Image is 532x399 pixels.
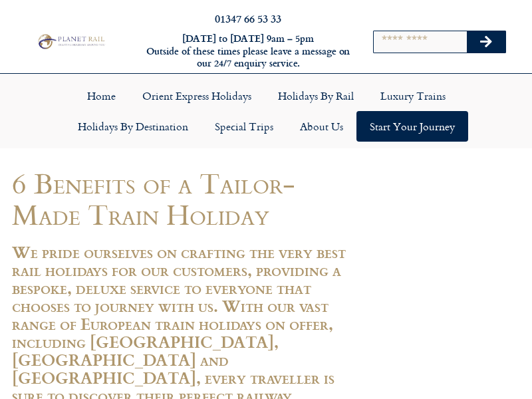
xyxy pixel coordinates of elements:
[215,11,281,26] a: 01347 66 53 33
[7,80,525,142] nav: Menu
[145,33,351,70] h6: [DATE] to [DATE] 9am – 5pm Outside of these times please leave a message on our 24/7 enquiry serv...
[467,31,505,53] button: Search
[35,33,106,50] img: Planet Rail Train Holidays Logo
[356,111,468,142] a: Start your Journey
[265,80,367,111] a: Holidays by Rail
[12,168,347,231] h1: 6 Benefits of a Tailor-Made Train Holiday
[287,111,356,142] a: About Us
[201,111,287,142] a: Special Trips
[65,111,201,142] a: Holidays by Destination
[367,80,459,111] a: Luxury Trains
[74,80,129,111] a: Home
[129,80,265,111] a: Orient Express Holidays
